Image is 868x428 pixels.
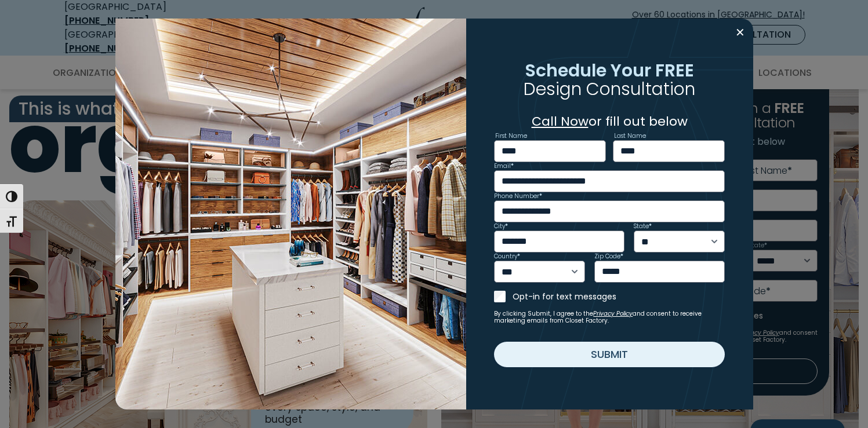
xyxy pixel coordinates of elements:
button: Submit [494,342,725,367]
label: Country [494,254,520,259]
label: Last Name [614,133,646,139]
label: City [494,224,508,229]
a: Privacy Policy [593,309,633,318]
button: Close modal [732,23,749,42]
label: Phone Number [494,193,542,199]
img: Walk in closet with island [115,19,466,409]
span: Schedule Your FREE [525,58,694,83]
label: Email [494,163,514,169]
label: State [634,224,652,229]
a: Call Now [532,112,589,130]
label: First Name [495,133,527,139]
small: By clicking Submit, I agree to the and consent to receive marketing emails from Closet Factory. [494,310,725,324]
label: Opt-in for text messages [513,291,725,302]
label: Zip Code [594,254,623,259]
p: or fill out below [494,112,725,131]
span: Design Consultation [524,76,695,101]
